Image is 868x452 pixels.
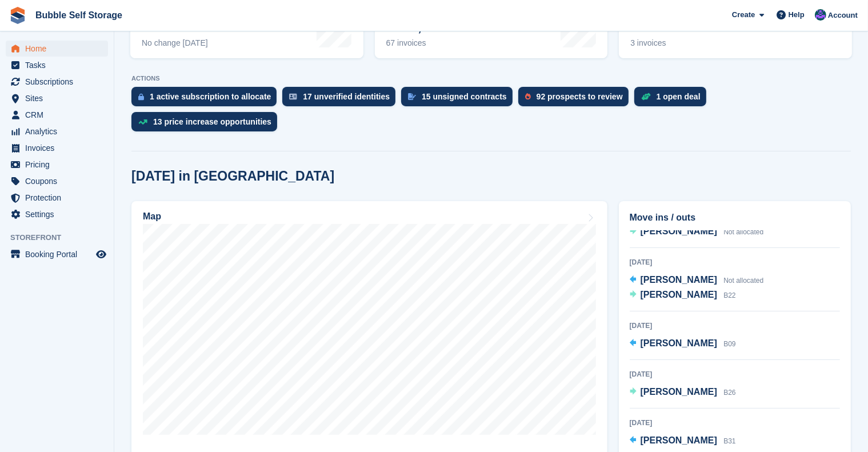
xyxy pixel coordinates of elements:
span: Not allocated [723,228,763,236]
a: 15 unsigned contracts [401,87,518,112]
a: 1 open deal [634,87,712,112]
a: [PERSON_NAME] Not allocated [630,273,764,288]
img: verify_identity-adf6edd0f0f0b5bbfe63781bf79b02c33cf7c696d77639b501bdc392416b5a36.svg [289,93,297,100]
div: [DATE] [630,369,840,379]
span: CRM [25,107,94,123]
span: Protection [25,190,94,206]
span: [PERSON_NAME] [641,387,717,397]
a: [PERSON_NAME] B26 [630,385,736,400]
a: menu [6,107,108,123]
div: [DATE] [630,418,840,428]
img: contract_signature_icon-13c848040528278c33f63329250d36e43548de30e8caae1d1a13099fd9432cc5.svg [408,93,416,100]
div: 1 open deal [657,92,701,101]
div: 3 invoices [630,38,709,48]
a: 17 unverified identities [282,87,401,112]
span: Help [789,9,805,21]
a: menu [6,173,108,189]
a: 92 prospects to review [518,87,634,112]
span: [PERSON_NAME] [641,338,717,348]
span: [PERSON_NAME] [641,435,717,445]
span: [PERSON_NAME] [641,275,717,285]
div: 1 active subscription to allocate [150,92,271,101]
a: 13 price increase opportunities [131,112,283,137]
div: [DATE] [630,257,840,267]
a: menu [6,123,108,139]
span: Subscriptions [25,74,94,90]
span: [PERSON_NAME] [641,290,717,299]
span: Coupons [25,173,94,189]
a: 1 active subscription to allocate [131,87,282,112]
a: [PERSON_NAME] B31 [630,434,736,449]
a: Preview store [94,247,108,261]
div: 92 prospects to review [537,92,623,101]
div: [DATE] [630,321,840,331]
h2: Map [143,211,161,222]
div: 13 price increase opportunities [153,117,271,126]
span: B26 [723,389,735,397]
img: prospect-51fa495bee0391a8d652442698ab0144808aea92771e9ea1ae160a38d050c398.svg [525,93,531,100]
h2: Move ins / outs [630,211,840,225]
div: 67 invoices [386,38,479,48]
span: Account [828,10,858,21]
span: Analytics [25,123,94,139]
h2: [DATE] in [GEOGRAPHIC_DATA] [131,169,334,184]
a: menu [6,74,108,90]
a: menu [6,246,108,262]
a: menu [6,190,108,206]
span: B22 [723,291,735,299]
a: menu [6,57,108,73]
span: Tasks [25,57,94,73]
img: stora-icon-8386f47178a22dfd0bd8f6a31ec36ba5ce8667c1dd55bd0f319d3a0aa187defe.svg [9,7,26,24]
span: Create [732,9,755,21]
img: price_increase_opportunities-93ffe204e8149a01c8c9dc8f82e8f89637d9d84a8eef4429ea346261dce0b2c0.svg [138,119,147,125]
a: menu [6,41,108,57]
img: Stuart Jackson [815,9,826,21]
span: B09 [723,340,735,348]
span: Booking Portal [25,246,94,262]
span: Not allocated [723,277,763,285]
div: 15 unsigned contracts [422,92,507,101]
a: [PERSON_NAME] Not allocated [630,225,764,239]
span: Storefront [10,232,114,243]
span: [PERSON_NAME] [641,226,717,236]
a: menu [6,157,108,173]
a: menu [6,90,108,106]
img: active_subscription_to_allocate_icon-d502201f5373d7db506a760aba3b589e785aa758c864c3986d89f69b8ff3... [138,93,144,101]
img: deal-1b604bf984904fb50ccaf53a9ad4b4a5d6e5aea283cecdc64d6e3604feb123c2.svg [641,93,651,101]
div: 17 unverified identities [303,92,390,101]
span: Sites [25,90,94,106]
div: No change [DATE] [142,38,208,48]
span: B31 [723,437,735,445]
a: [PERSON_NAME] B22 [630,288,736,303]
a: [PERSON_NAME] B09 [630,337,736,351]
p: ACTIONS [131,75,851,82]
a: menu [6,140,108,156]
span: Pricing [25,157,94,173]
span: Invoices [25,140,94,156]
a: Bubble Self Storage [31,6,127,25]
span: Home [25,41,94,57]
a: menu [6,206,108,222]
span: Settings [25,206,94,222]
